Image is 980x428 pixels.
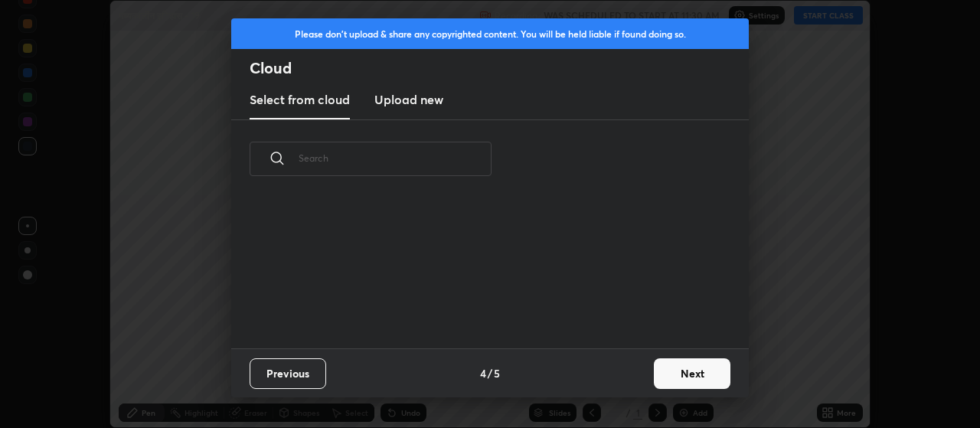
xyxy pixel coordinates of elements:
h3: Select from cloud [250,90,350,109]
button: Next [654,358,730,389]
h2: Cloud [250,58,749,78]
div: Please don't upload & share any copyrighted content. You will be held liable if found doing so. [231,18,749,49]
h4: / [488,365,492,381]
input: Search [299,126,492,191]
h4: 5 [494,365,500,381]
h3: Upload new [374,90,443,109]
button: Previous [250,358,326,389]
h4: 4 [480,365,486,381]
div: grid [231,194,730,348]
